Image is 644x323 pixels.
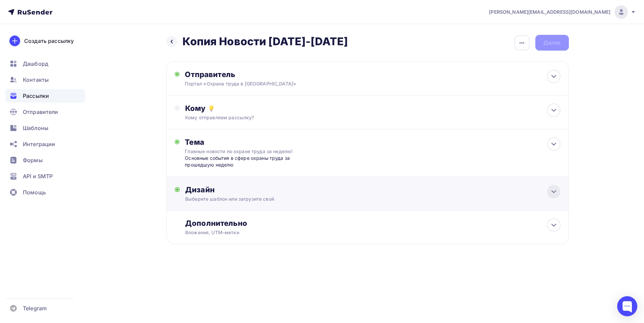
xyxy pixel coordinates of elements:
div: Выберите шаблон или загрузите свой [185,196,523,202]
div: Портал «Охрана труда в [GEOGRAPHIC_DATA]» [185,80,316,87]
a: Отправители [5,105,85,119]
div: Отправитель [185,70,330,79]
h2: Копия Новости [DATE]-[DATE] [182,35,348,48]
span: Помощь [23,188,46,196]
div: Основные события в сфере охраны труда за прошедшую неделю [185,155,317,169]
a: Шаблоны [5,121,85,135]
span: Шаблоны [23,124,48,132]
span: [PERSON_NAME][EMAIL_ADDRESS][DOMAIN_NAME] [489,9,610,15]
a: [PERSON_NAME][EMAIL_ADDRESS][DOMAIN_NAME] [489,5,636,19]
a: Рассылки [5,89,85,103]
a: Дашборд [5,57,85,70]
span: Интеграции [23,140,55,148]
a: Формы [5,153,85,167]
span: Контакты [23,76,49,84]
a: Контакты [5,73,85,86]
span: Дашборд [23,60,48,68]
div: Дополнительно [185,218,560,228]
span: Формы [23,156,43,164]
span: Отправители [23,108,58,116]
div: Дизайн [185,185,560,194]
span: API и SMTP [23,172,53,180]
div: Кому отправляем рассылку? [185,114,523,121]
div: Кому [185,104,560,113]
div: Тема [185,137,317,147]
div: Создать рассылку [24,37,74,45]
div: Вложения, UTM–метки [185,229,523,236]
span: Telegram [23,304,47,312]
span: Рассылки [23,92,49,100]
div: Главные новости по охране труда за неделю! [185,148,304,155]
